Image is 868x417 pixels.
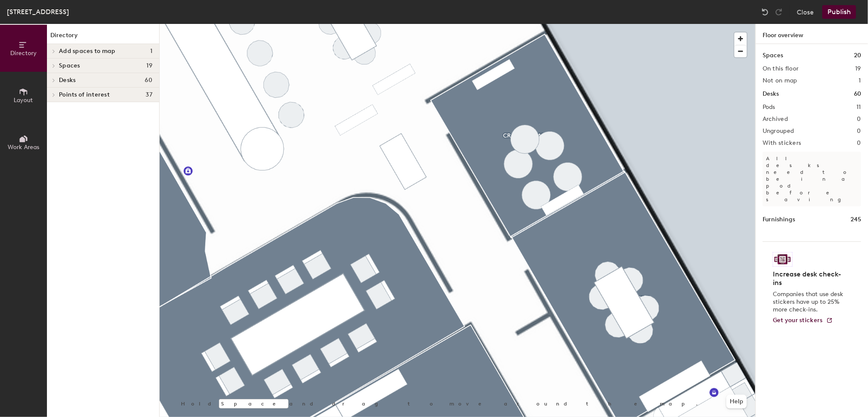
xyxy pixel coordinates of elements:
h2: With stickers [763,140,801,147]
h2: 19 [855,65,861,72]
span: 1 [150,48,152,55]
span: Points of interest [59,91,110,98]
span: 37 [146,91,152,98]
span: 60 [145,77,152,84]
h2: Ungrouped [763,128,794,135]
img: Undo [761,8,769,16]
h4: Increase desk check-ins [773,270,846,287]
span: Work Areas [8,144,39,151]
span: Layout [14,97,33,104]
span: 19 [146,62,152,69]
h1: 20 [854,51,861,60]
h1: 245 [851,215,861,224]
h2: Pods [763,104,775,111]
p: Companies that use desk stickers have up to 25% more check-ins. [773,291,846,314]
h1: Spaces [763,51,783,60]
h1: Directory [47,31,159,44]
h1: Furnishings [763,215,795,224]
h1: 60 [854,89,861,99]
button: Close [797,5,814,19]
button: Help [726,395,747,408]
h2: Archived [763,116,788,123]
img: Redo [775,8,783,16]
p: All desks need to be in a pod before saving [763,152,861,206]
h2: 0 [857,116,861,123]
h2: 11 [856,104,861,111]
a: Get your stickers [773,317,833,324]
button: Publish [822,5,856,19]
span: Add spaces to map [59,48,116,55]
h2: 1 [859,77,861,84]
span: Get your stickers [773,317,823,324]
div: [STREET_ADDRESS] [7,6,69,17]
img: Sticker logo [773,252,792,267]
span: Directory [10,50,37,57]
span: Spaces [59,62,80,69]
h1: Floor overview [756,24,868,44]
h1: Desks [763,89,779,99]
h2: On this floor [763,65,799,72]
h2: 0 [857,128,861,135]
span: Desks [59,77,76,84]
h2: Not on map [763,77,797,84]
h2: 0 [857,140,861,147]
